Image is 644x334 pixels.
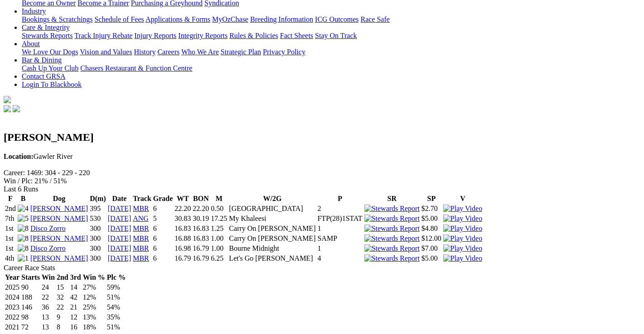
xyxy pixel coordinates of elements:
[21,303,40,312] td: 146
[174,234,191,243] td: 16.88
[443,234,482,243] img: Play Video
[108,234,131,242] a: [DATE]
[153,214,174,223] td: 5
[181,48,219,56] a: Who We Are
[210,194,228,203] th: M
[229,32,278,39] a: Rules & Policies
[443,205,482,213] img: Play Video
[133,215,149,222] a: ANG
[5,254,16,263] td: 4th
[317,204,363,213] td: 2
[82,283,106,292] td: 27%
[210,234,228,243] td: 1.00
[133,254,149,262] a: MBR
[30,234,88,242] a: [PERSON_NAME]
[22,64,640,72] div: Bar & Dining
[22,15,640,24] div: Industry
[21,313,40,322] td: 98
[443,254,482,262] img: Play Video
[317,254,363,263] td: 4
[22,24,70,31] a: Care & Integrity
[133,224,149,232] a: MBR
[192,244,209,253] td: 16.79
[56,313,69,322] td: 9
[315,15,358,23] a: ICG Outcomes
[421,204,442,213] td: $2.70
[4,185,640,193] div: Last 6 Runs
[132,194,152,203] th: Track
[360,15,389,23] a: Race Safe
[108,254,131,262] a: [DATE]
[364,234,420,243] img: Stewards Report
[74,32,132,39] a: Track Injury Rebate
[89,244,107,253] td: 300
[192,194,209,203] th: BON
[317,224,363,233] td: 1
[4,169,25,177] span: Career:
[41,313,55,322] td: 13
[263,48,305,56] a: Privacy Policy
[4,264,640,272] div: Career Race Stats
[18,215,29,223] img: 5
[56,293,69,302] td: 32
[443,244,482,252] a: View replay
[41,323,55,332] td: 13
[221,48,261,56] a: Strategic Plan
[82,273,106,282] th: Win %
[134,48,155,56] a: History
[210,214,228,223] td: 17.25
[70,273,82,282] th: 3rd
[108,244,131,252] a: [DATE]
[56,303,69,312] td: 22
[153,254,174,263] td: 6
[178,32,228,39] a: Integrity Reports
[134,32,176,39] a: Injury Reports
[443,254,482,262] a: View replay
[192,254,209,263] td: 16.79
[364,254,420,262] img: Stewards Report
[443,224,482,233] img: Play Video
[421,214,442,223] td: $5.00
[133,244,149,252] a: MBR
[364,224,420,233] img: Stewards Report
[70,283,82,292] td: 14
[5,234,16,243] td: 1st
[107,194,132,203] th: Date
[4,153,34,160] b: Location:
[421,234,442,243] td: $12.00
[22,56,62,64] a: Bar & Dining
[192,234,209,243] td: 16.83
[5,204,16,213] td: 2nd
[4,96,11,103] img: logo-grsa-white.png
[30,205,88,212] a: [PERSON_NAME]
[210,244,228,253] td: 1.00
[443,224,482,232] a: View replay
[5,194,16,203] th: F
[280,32,313,39] a: Fact Sheets
[5,273,20,282] th: Year
[89,224,107,233] td: 300
[70,303,82,312] td: 21
[315,32,357,39] a: Stay On Track
[89,194,107,203] th: D(m)
[30,224,66,232] a: Disco Zorro
[22,48,640,56] div: About
[443,205,482,212] a: View replay
[153,244,174,253] td: 6
[107,273,126,282] th: Plc %
[192,224,209,233] td: 16.83
[133,234,149,242] a: MBR
[82,293,106,302] td: 12%
[228,254,316,263] td: Let's Go [PERSON_NAME]
[107,313,126,322] td: 35%
[443,215,482,222] a: View replay
[89,214,107,223] td: 530
[5,283,20,292] td: 2025
[56,323,69,332] td: 8
[108,224,131,232] a: [DATE]
[364,205,420,213] img: Stewards Report
[192,214,209,223] td: 30.19
[364,244,420,253] img: Stewards Report
[13,105,20,112] img: twitter.svg
[5,214,16,223] td: 7th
